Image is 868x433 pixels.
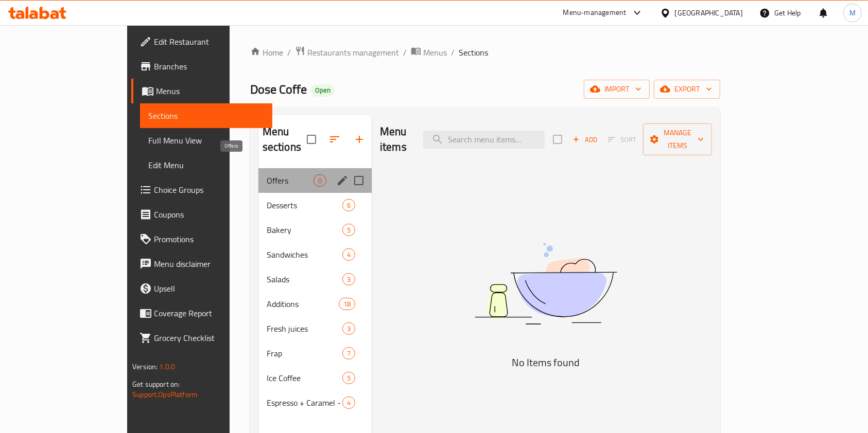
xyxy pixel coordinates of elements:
[154,332,264,344] span: Grocery Checklist
[343,398,355,408] span: 4
[267,298,339,310] span: Additions
[287,46,291,59] li: /
[154,258,264,270] span: Menu disclaimer
[675,7,743,19] div: [GEOGRAPHIC_DATA]
[301,129,322,150] span: Select all sections
[131,29,272,54] a: Edit Restaurant
[849,7,856,19] span: M
[342,322,355,335] div: items
[131,251,272,276] a: Menu disclaimer
[154,184,264,196] span: Choice Groups
[411,46,447,59] a: Menus
[154,208,264,221] span: Coupons
[258,390,372,415] div: Espresso + Caramel - Toffee - Cinnamon - Nutella4
[267,273,342,285] span: Salads
[154,282,264,295] span: Upsell
[258,193,372,218] div: Desserts6
[267,248,342,261] span: Sandwiches
[335,173,350,188] button: edit
[131,202,272,227] a: Coupons
[267,174,314,187] span: Offers
[568,132,601,148] span: Add item
[258,267,372,292] div: Salads3
[267,396,342,409] div: Espresso + Caramel - Toffee - Cinnamon - Nutella
[258,292,372,316] div: Additions18
[258,242,372,267] div: Sandwiches4
[156,85,264,97] span: Menus
[417,354,674,371] h5: No Items found
[314,176,326,186] span: 0
[140,128,272,153] a: Full Menu View
[263,124,307,155] h2: Menu sections
[423,131,545,149] input: search
[148,134,264,147] span: Full Menu View
[154,35,264,48] span: Edit Restaurant
[571,134,599,146] span: Add
[563,7,627,19] div: Menu-management
[322,127,347,152] span: Sort sections
[132,388,198,401] a: Support.OpsPlatform
[342,199,355,211] div: items
[267,322,342,335] span: Fresh juices
[154,60,264,73] span: Branches
[451,46,455,59] li: /
[347,127,372,152] button: Add section
[131,276,272,301] a: Upsell
[459,46,488,59] span: Sections
[132,377,180,391] span: Get support on:
[258,164,372,419] nav: Menu sections
[140,153,272,177] a: Edit Menu
[423,46,447,59] span: Menus
[267,372,342,384] span: Ice Coffee
[342,347,355,359] div: items
[131,177,272,202] a: Choice Groups
[307,46,399,59] span: Restaurants management
[342,273,355,285] div: items
[339,299,355,309] span: 18
[342,396,355,409] div: items
[154,307,264,319] span: Coverage Report
[592,83,641,96] span: import
[654,80,720,99] button: export
[584,80,650,99] button: import
[267,347,342,359] span: Frap
[131,227,272,251] a: Promotions
[651,127,704,152] span: Manage items
[314,174,326,187] div: items
[568,132,601,148] button: Add
[258,218,372,242] div: Bakery5
[140,103,272,128] a: Sections
[311,86,335,95] span: Open
[662,83,712,96] span: export
[267,199,342,211] span: Desserts
[250,78,307,101] span: Dose Coffe
[258,316,372,341] div: Fresh juices3
[258,168,372,193] div: Offers0edit
[154,233,264,245] span: Promotions
[131,301,272,326] a: Coverage Report
[343,349,355,358] span: 7
[342,372,355,384] div: items
[343,275,355,284] span: 3
[132,360,158,373] span: Version:
[343,324,355,334] span: 3
[403,46,407,59] li: /
[295,46,399,59] a: Restaurants management
[601,132,643,148] span: Select section first
[342,224,355,236] div: items
[311,84,335,97] div: Open
[131,326,272,350] a: Grocery Checklist
[343,201,355,210] span: 6
[643,123,712,155] button: Manage items
[267,224,342,236] span: Bakery
[148,159,264,171] span: Edit Menu
[417,215,674,352] img: dish.svg
[380,124,411,155] h2: Menu items
[339,298,355,310] div: items
[343,250,355,260] span: 4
